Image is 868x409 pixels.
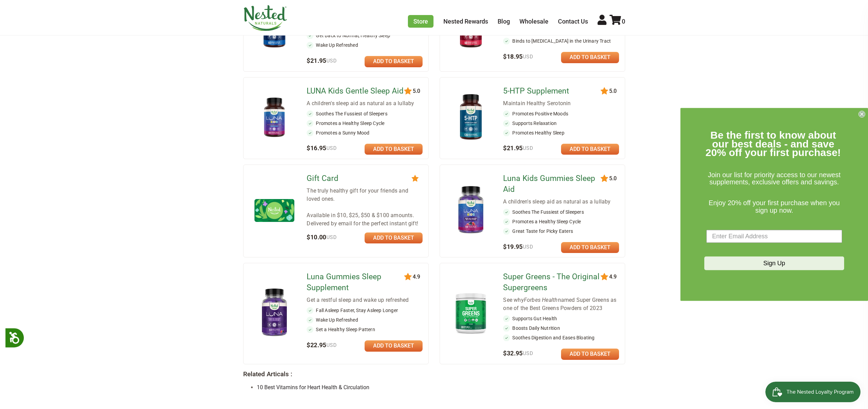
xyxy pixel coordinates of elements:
[451,290,491,336] img: Super Greens - The Original Supergreens
[503,38,619,44] li: Binds to [MEDICAL_DATA] in the Urinary Tract
[307,99,423,108] div: A children's sleep aid as natural as a lullaby
[326,234,337,240] span: USD
[503,218,619,225] li: Promotes a Healthy Sleep Cycle
[254,97,294,137] img: LUNA Kids Gentle Sleep Aid
[622,18,625,25] span: 0
[307,271,405,293] a: Luna Gummies Sleep Supplement
[680,108,868,301] div: FLYOUT Form
[503,144,533,152] span: $21.95
[704,257,844,270] button: Sign Up
[558,18,588,25] a: Contact Us
[503,334,619,341] li: Soothes Digestion and Eases Bloating
[326,58,337,64] span: USD
[307,341,337,349] span: $22.95
[307,42,423,48] li: Wake Up Refreshed
[503,86,602,97] a: 5-HTP Supplement
[307,129,423,136] li: Promotes a Sunny Mood
[408,15,433,28] a: Store
[503,173,602,195] a: Luna Kids Gummies Sleep Aid
[523,54,533,60] span: USD
[243,371,625,378] h3: Related Articals :
[708,171,840,186] span: Join our list for priority access to our newest supplements, exclusive offers and savings.
[523,244,533,250] span: USD
[307,187,423,228] div: The truly healthy gift for your friends and loved ones. Available in $10, $25, $50 & $100 amounts...
[503,325,619,332] li: Boosts Daily Nutrition
[243,5,288,31] img: Nested Naturals
[503,129,619,136] li: Promotes Healthy Sleep
[523,145,533,151] span: USD
[503,315,619,322] li: Supports Gut Health
[503,350,533,357] span: $32.95
[706,230,842,243] input: Enter Email Address
[498,18,510,25] a: Blog
[307,173,405,184] a: Gift Card
[503,228,619,235] li: Great Taste for Picky Eaters
[503,271,602,293] a: Super Greens - The Original Supergreens
[307,120,423,127] li: Promotes a Healthy Sleep Cycle
[257,384,369,391] a: 10 Best Vitamins for Heart Health & Circulation
[503,243,533,250] span: $19.95
[326,342,337,348] span: USD
[451,91,491,143] img: 5-HTP Supplement
[706,129,841,158] span: Be the first to know about our best deals - and save 20% off your first purchase!
[307,144,337,152] span: $16.95
[609,18,625,25] a: 0
[523,350,533,356] span: USD
[307,326,423,333] li: Set a Healthy Sleep Pattern
[254,287,294,339] img: Luna Gummies Sleep Supplement
[503,120,619,127] li: Supports Relaxation
[326,145,337,151] span: USD
[765,382,861,402] iframe: Button to open loyalty program pop-up
[307,316,423,323] li: Wake Up Refreshed
[858,111,865,117] button: Close dialog
[503,99,619,108] div: Maintain Healthy Serotonin
[307,110,423,117] li: Soothes The Fussiest of Sleepers
[503,296,619,312] div: See why named Super Greens as one of the Best Greens Powders of 2023
[254,199,294,222] img: Gift Card
[524,297,558,303] em: Forbes Health
[307,307,423,314] li: Fall Asleep Faster, Stay Asleep Longer
[503,53,533,60] span: $18.95
[519,18,548,25] a: Wholesale
[307,57,337,64] span: $21.95
[709,199,840,214] span: Enjoy 20% off your first purchase when you sign up now.
[451,184,491,237] img: Luna Kids Gummies Sleep Aid
[503,110,619,117] li: Promotes Positive Moods
[443,18,488,25] a: Nested Rewards
[307,234,337,241] span: $10.00
[307,296,423,304] div: Get a restful sleep and wake up refreshed
[503,198,619,206] div: A children's sleep aid as natural as a lullaby
[307,86,405,97] a: LUNA Kids Gentle Sleep Aid
[503,209,619,215] li: Soothes The Fussiest of Sleepers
